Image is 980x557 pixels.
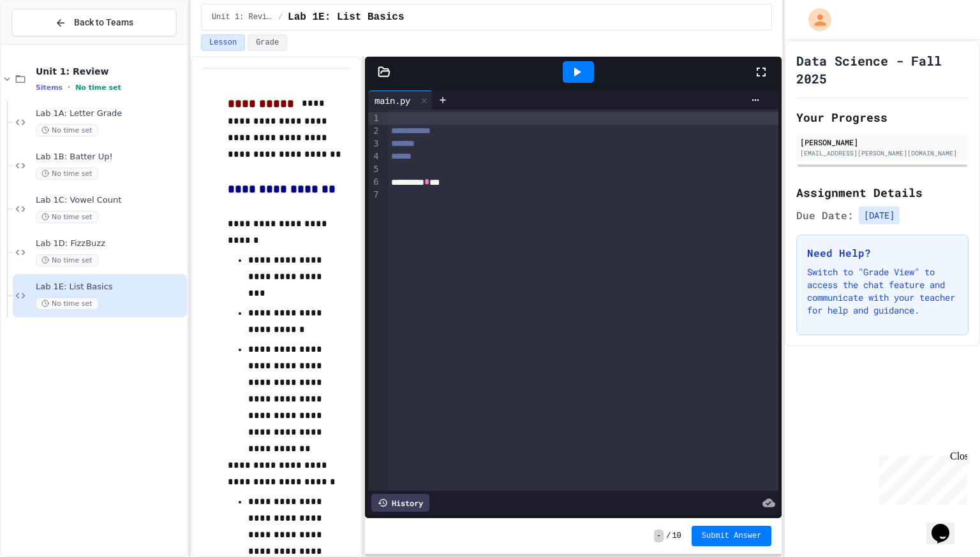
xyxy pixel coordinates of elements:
span: 10 [672,531,681,541]
span: No time set [36,168,98,180]
span: No time set [36,124,98,136]
iframe: chat widget [874,451,967,505]
button: Back to Teams [11,9,177,36]
span: Lab 1A: Letter Grade [36,108,184,119]
div: 4 [368,150,381,163]
h3: Need Help? [807,245,958,261]
span: Lab 1E: List Basics [288,10,404,25]
span: Lab 1C: Vowel Count [36,195,184,206]
p: Switch to "Grade View" to access the chat feature and communicate with your teacher for help and ... [807,266,958,317]
div: 1 [368,112,381,125]
span: Unit 1: Review [212,12,273,22]
div: [PERSON_NAME] [800,136,965,148]
div: 7 [368,189,381,201]
div: main.py [368,90,433,110]
button: Submit Answer [692,526,772,546]
span: Lab 1B: Batter Up! [36,152,184,163]
div: main.py [368,94,417,107]
span: Lab 1E: List Basics [36,282,184,293]
span: Submit Answer [702,531,762,541]
button: Lesson [201,34,245,51]
div: [EMAIL_ADDRESS][PERSON_NAME][DOMAIN_NAME] [800,148,965,158]
div: 2 [368,125,381,138]
div: Chat with us now!Close [5,5,88,81]
span: No time set [75,83,121,92]
div: 5 [368,163,381,176]
span: Unit 1: Review [36,66,184,77]
div: 3 [368,138,381,150]
span: / [666,531,671,541]
h2: Assignment Details [796,184,969,201]
span: Due Date: [796,208,854,223]
span: No time set [36,254,98,266]
span: / [278,12,283,22]
span: No time set [36,298,98,310]
iframe: chat widget [926,506,967,544]
span: • [68,82,70,92]
button: Grade [248,34,287,51]
div: My Account [795,5,835,34]
div: History [371,494,429,512]
h2: Your Progress [796,108,969,126]
span: [DATE] [859,206,900,224]
span: 5 items [36,83,63,92]
span: - [654,530,664,542]
div: 6 [368,176,381,189]
h1: Data Science - Fall 2025 [796,52,969,87]
span: Back to Teams [74,16,133,29]
span: No time set [36,211,98,223]
span: Lab 1D: FizzBuzz [36,238,184,249]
